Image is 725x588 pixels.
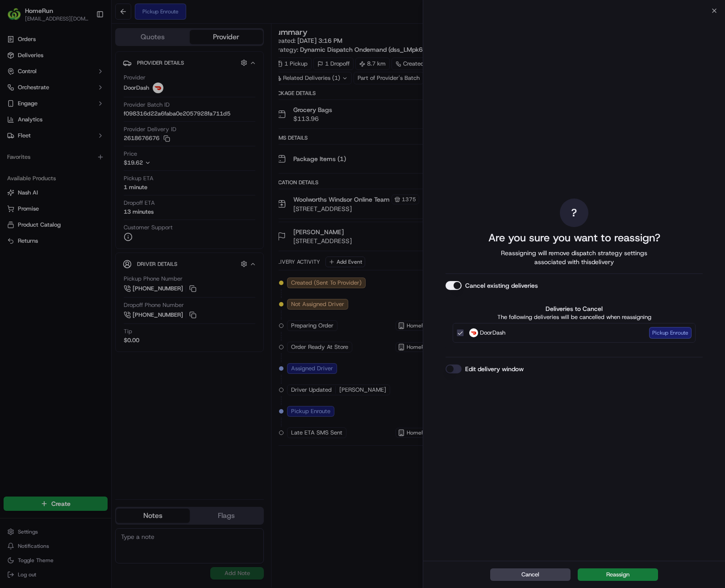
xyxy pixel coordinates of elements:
[453,313,696,321] p: The following deliveries will be cancelled when reassigning
[490,568,571,581] button: Cancel
[465,281,538,290] label: Cancel existing deliveries
[469,328,478,337] img: DoorDash
[480,328,505,337] span: DoorDash
[465,364,524,373] label: Edit delivery window
[488,248,660,266] span: Reassigning will remove dispatch strategy settings associated with this delivery
[578,568,658,581] button: Reassign
[488,231,660,245] h2: Are you sure you want to reassign?
[560,199,588,227] div: ?
[453,304,696,313] label: Deliveries to Cancel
